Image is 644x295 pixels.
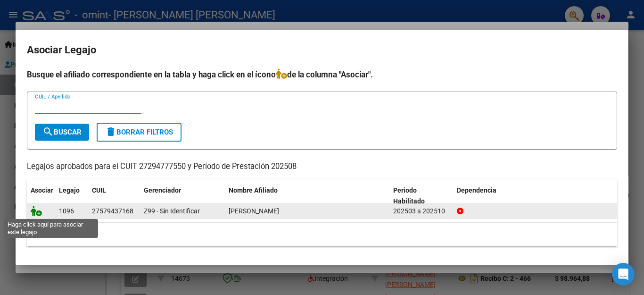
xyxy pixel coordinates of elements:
mat-icon: delete [105,126,116,137]
div: 27579437168 [92,206,133,217]
datatable-header-cell: Periodo Habilitado [389,180,453,211]
datatable-header-cell: Asociar [27,180,55,211]
span: 1096 [59,207,74,215]
div: 1 registros [27,223,617,246]
span: Borrar Filtros [105,128,173,136]
span: Nombre Afiliado [229,186,278,194]
h2: Asociar Legajo [27,41,617,59]
span: Buscar [42,128,82,136]
div: Open Intercom Messenger [612,263,635,286]
button: Buscar [35,124,89,141]
span: Legajo [59,186,80,194]
span: CUIL [92,186,106,194]
span: Dependencia [457,186,496,194]
div: 202503 a 202510 [393,206,449,217]
datatable-header-cell: Gerenciador [140,180,225,211]
span: Gerenciador [144,186,181,194]
span: Z99 - Sin Identificar [144,207,200,215]
datatable-header-cell: Nombre Afiliado [225,180,389,211]
p: Legajos aprobados para el CUIT 27294777550 y Período de Prestación 202508 [27,161,617,173]
span: Periodo Habilitado [393,186,425,205]
datatable-header-cell: Dependencia [453,180,618,211]
datatable-header-cell: Legajo [55,180,88,211]
span: HERRERO MINERVA CATALINA [229,207,279,215]
span: Asociar [31,186,53,194]
h4: Busque el afiliado correspondiente en la tabla y haga click en el ícono de la columna "Asociar". [27,68,617,81]
mat-icon: search [42,126,54,137]
datatable-header-cell: CUIL [88,180,140,211]
button: Borrar Filtros [97,123,182,142]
